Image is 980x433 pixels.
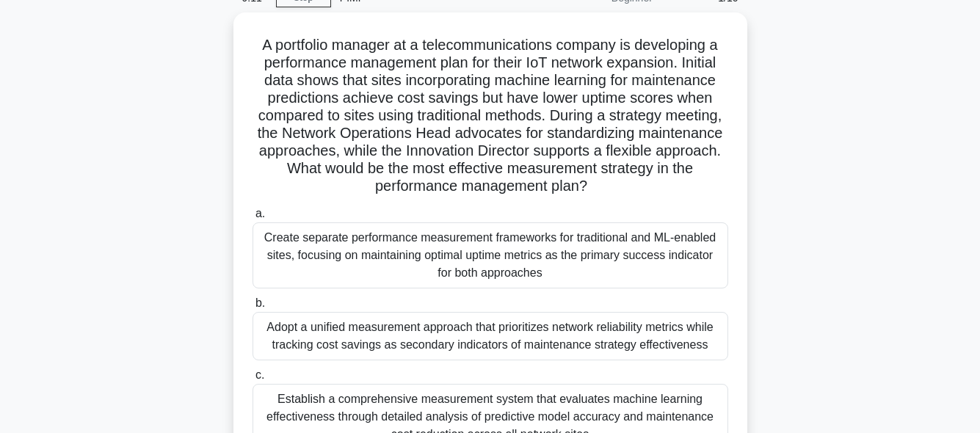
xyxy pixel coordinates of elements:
[255,296,265,309] span: b.
[253,222,728,288] div: Create separate performance measurement frameworks for traditional and ML-enabled sites, focusing...
[251,36,730,196] h5: A portfolio manager at a telecommunications company is developing a performance management plan f...
[253,312,728,360] div: Adopt a unified measurement approach that prioritizes network reliability metrics while tracking ...
[255,368,264,381] span: c.
[255,207,265,219] span: a.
